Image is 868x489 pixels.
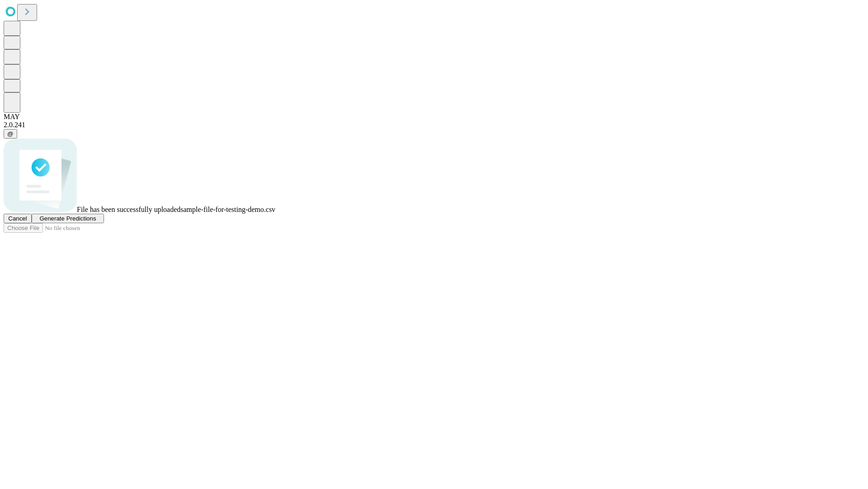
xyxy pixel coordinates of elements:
button: Generate Predictions [32,214,104,223]
button: Cancel [4,214,32,223]
div: 2.0.241 [4,121,864,129]
span: Cancel [8,215,27,222]
div: MAY [4,113,864,121]
button: @ [4,129,17,139]
span: sample-file-for-testing-demo.csv [180,206,275,213]
span: @ [7,130,14,137]
span: Generate Predictions [39,215,96,222]
span: File has been successfully uploaded [77,206,180,213]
